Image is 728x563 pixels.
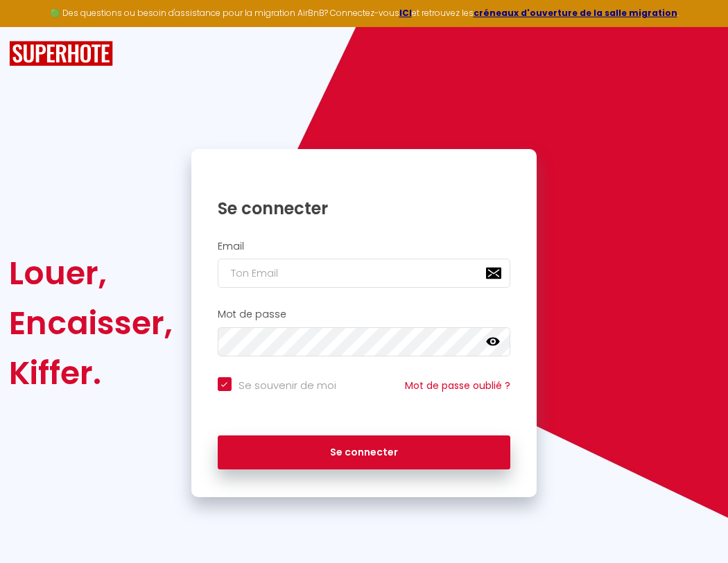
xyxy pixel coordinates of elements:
[218,198,511,219] h1: Se connecter
[9,248,173,298] div: Louer,
[218,241,511,252] h2: Email
[399,7,412,19] a: ICI
[9,41,113,67] img: SuperHote logo
[474,7,677,19] a: créneaux d'ouverture de la salle migration
[218,259,511,288] input: Ton Email
[218,435,511,470] button: Se connecter
[9,298,173,348] div: Encaisser,
[9,348,173,398] div: Kiffer.
[218,309,511,320] h2: Mot de passe
[405,379,510,392] a: Mot de passe oublié ?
